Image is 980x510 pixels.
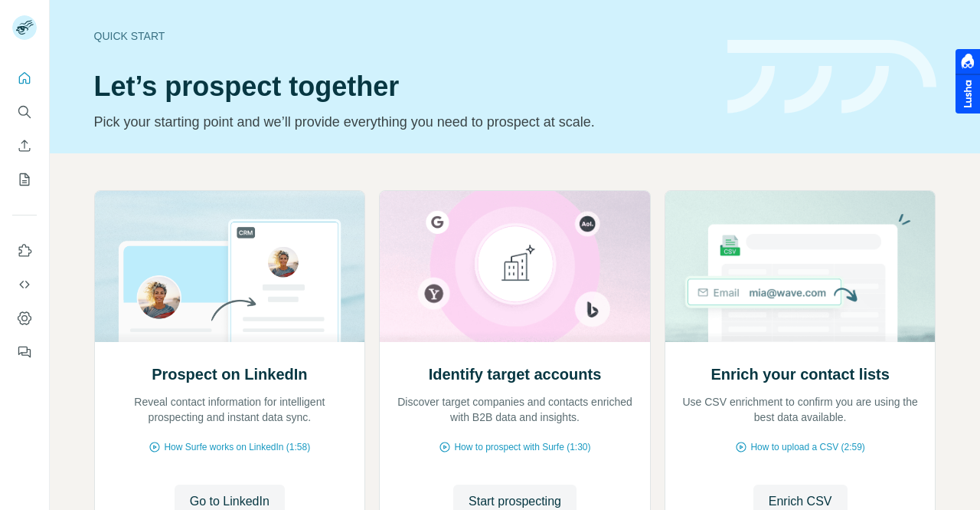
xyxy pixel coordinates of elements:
button: Feedback [12,338,37,366]
img: Prospect on LinkedIn [94,191,366,342]
h2: Prospect on LinkedIn [152,364,307,385]
p: Use CSV enrichment to confirm you are using the best data available. [681,394,920,425]
div: Quick start [94,28,709,44]
button: My lists [12,166,37,193]
button: Use Surfe on LinkedIn [12,237,37,265]
img: banner [727,40,936,114]
span: How Surfe works on LinkedIn (1:58) [164,440,310,454]
span: How to upload a CSV (2:59) [750,440,864,454]
span: How to prospect with Surfe (1:30) [454,440,590,454]
p: Reveal contact information for intelligent prospecting and instant data sync. [110,394,350,425]
h2: Identify target accounts [429,364,602,385]
button: Search [12,98,37,126]
p: Pick your starting point and we’ll provide everything you need to prospect at scale. [94,111,709,133]
button: Quick start [12,64,37,92]
button: Use Surfe API [12,271,37,298]
h2: Enrich your contact lists [710,364,889,385]
button: Dashboard [12,304,37,332]
h1: Let’s prospect together [94,71,709,102]
img: Identify target accounts [379,191,651,342]
p: Discover target companies and contacts enriched with B2B data and insights. [395,394,635,425]
button: Enrich CSV [12,132,37,160]
img: Enrich your contact lists [665,191,936,342]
